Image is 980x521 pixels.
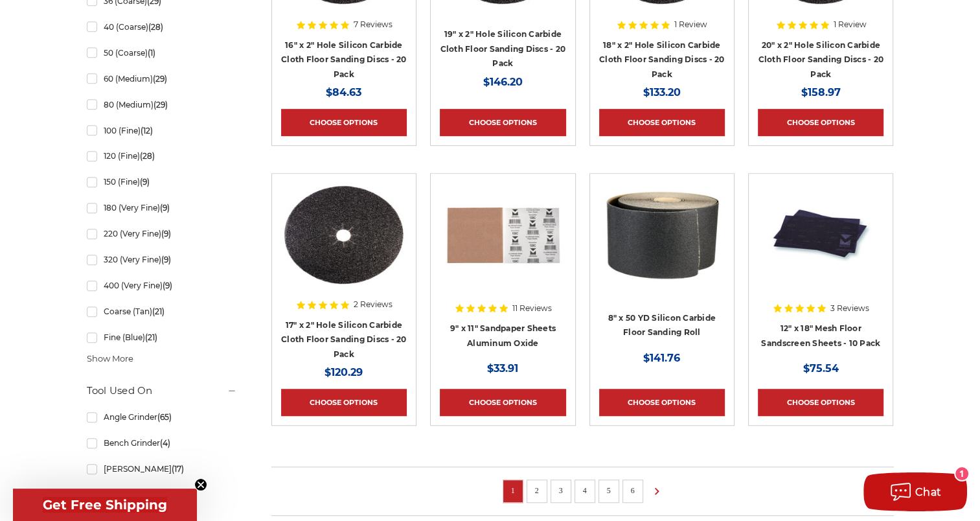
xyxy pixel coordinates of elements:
span: (29) [152,74,166,84]
a: Bench Grinder [87,432,237,454]
a: 1 [507,483,519,498]
a: Silicon Carbide 17" x 2" Cloth Floor Sanding Discs [281,183,407,349]
span: (12) [140,126,152,135]
span: (1) [147,48,155,58]
img: Silicon Carbide 17" x 2" Cloth Floor Sanding Discs [281,183,407,286]
a: Choose Options [599,389,725,416]
a: Choose Options [281,389,407,416]
a: 6 [626,483,639,498]
span: (29) [153,100,167,110]
a: Silicon Carbide 8" x 50 YD Floor Sanding Roll [599,183,725,349]
img: Silicon Carbide 8" x 50 YD Floor Sanding Roll [599,183,725,286]
span: $84.63 [326,86,361,98]
a: 17" x 2" Hole Silicon Carbide Cloth Floor Sanding Discs - 20 Pack [281,320,407,359]
div: 1 [955,467,968,480]
img: 12" x 18" Floor Sanding Screens [758,183,883,286]
a: 18" x 2" Hole Silicon Carbide Cloth Floor Sanding Discs - 20 Pack [599,40,725,79]
a: 9" x 11" Sandpaper Sheets Aluminum Oxide [440,183,565,349]
a: Fine (Blue) [87,326,237,349]
button: Chat [863,472,967,511]
a: Angle Grinder [87,406,237,428]
span: $158.97 [801,86,841,98]
h5: Tool Used On [87,383,237,399]
span: (17) [171,464,183,474]
span: $33.91 [487,362,518,375]
span: (21) [152,307,164,316]
span: (28) [148,22,163,32]
a: Die Grinder [87,483,237,506]
span: $75.54 [803,362,839,375]
a: 3 [554,483,567,498]
a: Choose Options [440,389,565,416]
a: 16" x 2" Hole Silicon Carbide Cloth Floor Sanding Discs - 20 Pack [281,40,407,79]
a: 12" x 18" Floor Sanding Screens [758,183,883,349]
span: Get Free Shipping [43,497,167,513]
span: (9) [161,229,170,238]
span: (21) [144,332,157,342]
span: (9) [162,281,172,290]
a: [PERSON_NAME] [87,457,237,480]
a: 100 (Fine) [87,119,237,142]
a: Choose Options [758,389,883,416]
a: 20" x 2" Hole Silicon Carbide Cloth Floor Sanding Discs - 20 Pack [758,40,883,79]
a: 150 (Fine) [87,170,237,193]
span: $120.29 [325,366,363,378]
a: 4 [578,483,591,498]
a: 220 (Very Fine) [87,222,237,245]
span: (9) [139,177,149,187]
span: (9) [159,203,169,213]
a: 400 (Very Fine) [87,274,237,297]
span: $146.20 [483,76,523,88]
a: 5 [602,483,615,498]
a: 80 (Medium) [87,93,237,116]
img: 9" x 11" Sandpaper Sheets Aluminum Oxide [440,183,565,286]
span: (28) [139,151,154,161]
a: Choose Options [440,109,565,136]
a: 60 (Medium) [87,67,237,90]
a: 2 [530,483,543,498]
a: 40 (Coarse) [87,16,237,38]
a: 50 (Coarse) [87,41,237,64]
span: Show More [87,353,133,365]
a: Choose Options [758,109,883,136]
a: 320 (Very Fine) [87,248,237,271]
span: $141.76 [643,352,680,364]
a: Coarse (Tan) [87,300,237,323]
span: (65) [157,412,171,422]
span: Chat [915,486,942,498]
a: 120 (Fine) [87,145,237,167]
span: (9) [161,255,170,264]
span: $133.20 [643,86,681,98]
button: Close teaser [194,478,207,491]
a: Choose Options [281,109,407,136]
a: 180 (Very Fine) [87,196,237,219]
div: Get Free ShippingClose teaser [13,489,197,521]
span: (4) [159,438,170,448]
a: Choose Options [599,109,725,136]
